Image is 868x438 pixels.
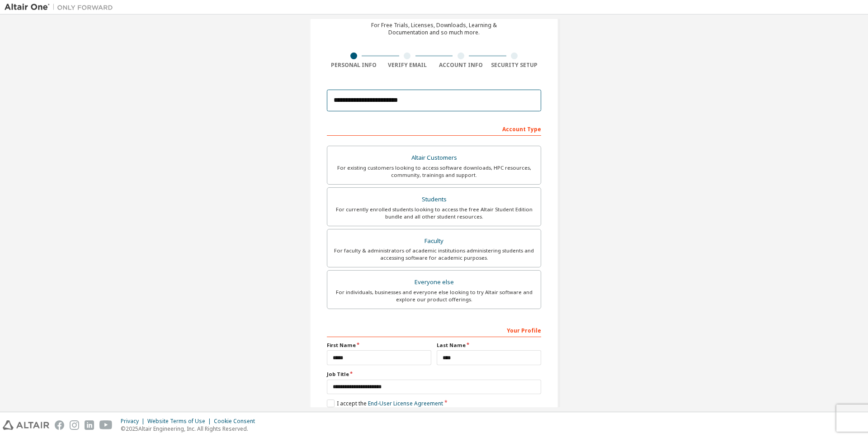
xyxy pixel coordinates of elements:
[368,400,443,407] a: End-User License Agreement
[70,420,79,430] img: instagram.svg
[121,425,260,433] p: © 2025 Altair Engineering, Inc. All Rights Reserved.
[381,62,434,69] div: Verify Email
[327,62,381,69] div: Personal Info
[327,400,443,407] label: I accept the
[5,3,118,12] img: Altair One
[214,418,260,425] div: Cookie Consent
[99,420,113,430] img: youtube.svg
[327,121,541,136] div: Account Type
[333,276,535,289] div: Everyone else
[327,342,431,349] label: First Name
[3,420,49,430] img: altair_logo.svg
[434,62,488,69] div: Account Info
[327,371,541,378] label: Job Title
[327,323,541,337] div: Your Profile
[333,164,535,179] div: For existing customers looking to access software downloads, HPC resources, community, trainings ...
[333,247,535,262] div: For faculty & administrators of academic institutions administering students and accessing softwa...
[437,342,541,349] label: Last Name
[333,235,535,248] div: Faculty
[85,420,94,430] img: linkedin.svg
[147,418,214,425] div: Website Terms of Use
[371,22,497,36] div: For Free Trials, Licenses, Downloads, Learning & Documentation and so much more.
[333,193,535,206] div: Students
[333,206,535,220] div: For currently enrolled students looking to access the free Altair Student Edition bundle and all ...
[333,152,535,164] div: Altair Customers
[121,418,147,425] div: Privacy
[488,62,542,69] div: Security Setup
[55,420,64,430] img: facebook.svg
[333,289,535,303] div: For individuals, businesses and everyone else looking to try Altair software and explore our prod...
